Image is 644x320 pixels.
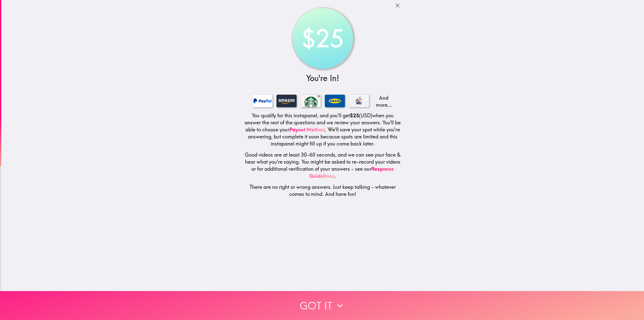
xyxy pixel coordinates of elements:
[289,126,325,133] a: Payout Method
[309,166,394,179] a: Response Guidelines
[244,151,401,180] h5: Good videos are at least 30-60 seconds, and we can see your face & hear what you're saying. You m...
[244,184,401,198] h5: There are no right or wrong answers. Just keep talking - whatever comes to mind. And have fun!
[295,11,350,66] div: $25
[350,112,359,119] b: $25
[244,112,401,147] h5: You qualify for this instapanel, and you'll get (USD) when you answer the rest of the questions a...
[373,94,393,109] p: And more...
[244,73,401,84] h3: You're In!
